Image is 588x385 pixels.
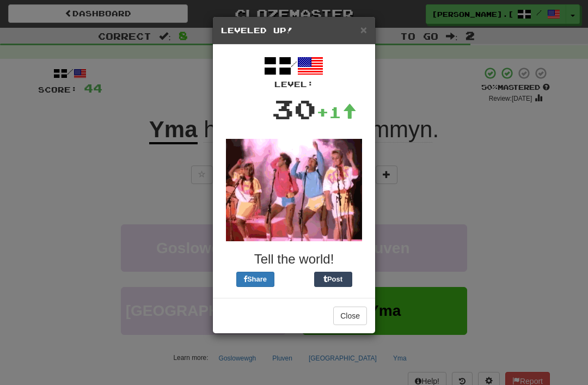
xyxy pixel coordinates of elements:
[221,25,367,36] h5: Leveled Up!
[333,307,367,325] button: Close
[316,101,357,123] div: +1
[221,252,367,266] h3: Tell the world!
[226,139,362,241] img: dancing-0d422d2bf4134a41bd870944a7e477a280a918d08b0375f72831dcce4ed6eb41.gif
[236,272,274,287] button: Share
[314,272,352,287] button: Post
[360,24,367,35] button: Close
[274,272,314,287] iframe: X Post Button
[272,90,316,128] div: 30
[221,53,367,90] div: /
[221,79,367,90] div: Level:
[360,23,367,36] span: ×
